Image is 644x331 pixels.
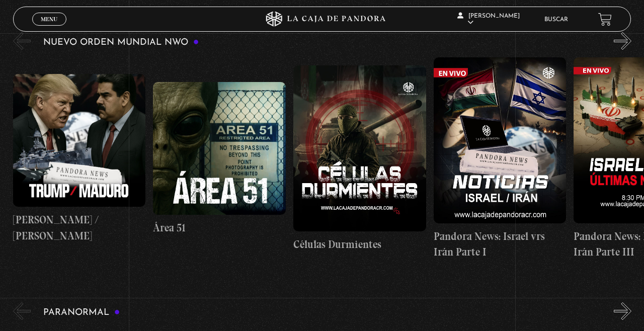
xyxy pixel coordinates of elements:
span: Cerrar [38,25,61,32]
a: Área 51 [153,57,286,260]
button: Next [614,32,631,50]
h4: [PERSON_NAME] / [PERSON_NAME] [13,212,146,243]
button: Next [614,302,631,320]
button: Previous [13,302,31,320]
h4: Área 51 [153,220,286,236]
span: Menu [41,16,57,22]
a: Pandora News: Israel vrs Irán Parte I [434,57,567,260]
span: [PERSON_NAME] [457,13,520,26]
h4: Pandora News: Israel vrs Irán Parte I [434,228,567,260]
a: [PERSON_NAME] / [PERSON_NAME] [13,57,146,260]
h3: Paranormal [43,308,120,317]
a: Buscar [544,17,568,23]
button: Previous [13,32,31,50]
h3: Nuevo Orden Mundial NWO [43,38,199,47]
a: Células Durmientes [293,57,426,260]
a: View your shopping cart [598,13,612,26]
h4: Células Durmientes [293,236,426,253]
